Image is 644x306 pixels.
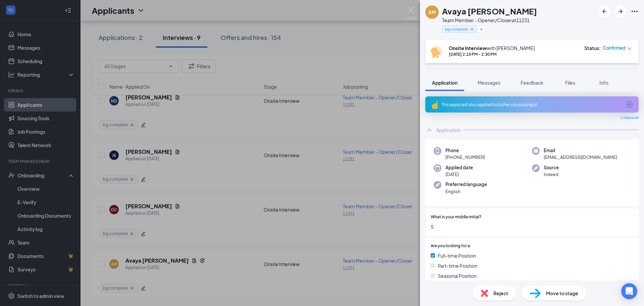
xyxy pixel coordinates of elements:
span: Phone [445,147,485,154]
svg: Cross [470,27,474,32]
span: Are you looking for a: [431,243,471,249]
button: ArrowLeftNew [598,5,610,17]
svg: ArrowRight [616,7,625,15]
span: English [445,188,487,195]
span: Feedback [521,80,543,86]
div: Team Member - Opener/Closer at 11231 [442,17,537,24]
div: Open Intercom Messenger [621,283,637,299]
button: Plus [478,26,485,33]
div: [DATE] 2:15 PM - 2:30 PM [449,51,535,57]
span: Part-time Position [438,262,477,269]
div: Application [436,127,461,133]
div: with [PERSON_NAME] [449,45,535,51]
span: Info [599,80,608,86]
b: Onsite Interview [449,45,487,51]
svg: ChevronUp [425,126,433,134]
span: down [627,46,632,51]
span: Email [544,147,617,154]
span: Seasonal Position [438,272,477,279]
span: Applied date [445,164,473,171]
span: Collapse all [620,115,639,121]
div: Status : [584,45,601,51]
span: Preferred language [445,181,487,188]
span: Indeed [544,171,559,178]
span: What is your middle initial? [431,214,482,220]
span: [PHONE_NUMBER] [445,154,485,161]
svg: Ellipses [631,7,639,15]
span: Application [432,80,458,86]
h1: Avaya [PERSON_NAME] [442,5,537,17]
svg: ArrowCircle [625,100,633,108]
span: Move to stage [546,290,578,297]
span: [EMAIL_ADDRESS][DOMAIN_NAME] [544,154,617,161]
span: [DATE] [445,171,473,178]
svg: Plus [479,27,483,31]
span: Full-time Position [438,252,476,259]
span: S [431,223,633,230]
span: Reject [493,290,508,297]
span: Messages [478,80,500,86]
span: Confirmed [603,45,626,51]
span: Files [565,80,575,86]
button: ArrowRight [614,5,627,17]
div: This applicant also applied to 1 other job posting(s) [441,102,621,107]
svg: ArrowLeftNew [600,7,608,15]
span: bg complete [445,26,468,32]
div: AM [428,9,436,15]
span: Source [544,164,559,171]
